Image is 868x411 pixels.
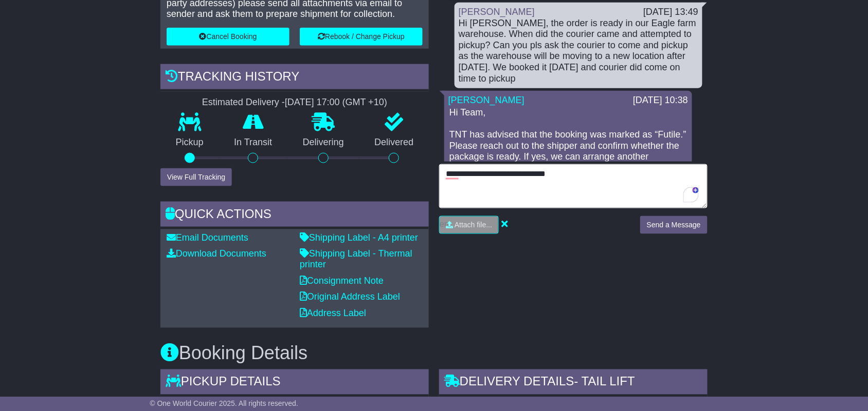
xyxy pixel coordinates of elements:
[285,97,387,108] div: [DATE] 17:00 (GMT +10)
[160,202,429,229] div: Quick Actions
[359,137,429,148] p: Delivered
[160,168,232,186] button: View Full Tracking
[219,137,288,148] p: In Transit
[643,7,698,18] div: [DATE] 13:49
[633,95,688,106] div: [DATE] 10:38
[150,399,298,407] span: © One World Courier 2025. All rights reserved.
[167,232,248,243] a: Email Documents
[160,369,429,397] div: Pickup Details
[167,249,266,259] a: Download Documents
[160,64,429,92] div: Tracking history
[160,343,708,364] h3: Booking Details
[439,164,708,208] textarea: To enrich screen reader interactions, please activate Accessibility in Grammarly extension settings
[160,97,429,108] div: Estimated Delivery -
[300,232,418,243] a: Shipping Label - A4 printer
[300,308,366,319] a: Address Label
[574,375,635,388] span: - Tail Lift
[300,276,384,286] a: Consignment Note
[300,28,423,46] button: Rebook / Change Pickup
[287,137,359,148] p: Delivering
[459,18,698,85] div: Hi [PERSON_NAME], the order is ready in our Eagle farm warehouse. When did the courier came and a...
[300,292,400,302] a: Original Address Label
[160,137,219,148] p: Pickup
[459,7,535,17] a: [PERSON_NAME]
[448,95,525,105] a: [PERSON_NAME]
[640,216,708,234] button: Send a Message
[300,249,412,270] a: Shipping Label - Thermal printer
[449,107,687,229] p: Hi Team, TNT has advised that the booking was marked as “Futile.” Please reach out to the shipper...
[167,28,290,46] button: Cancel Booking
[439,369,708,397] div: Delivery Details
